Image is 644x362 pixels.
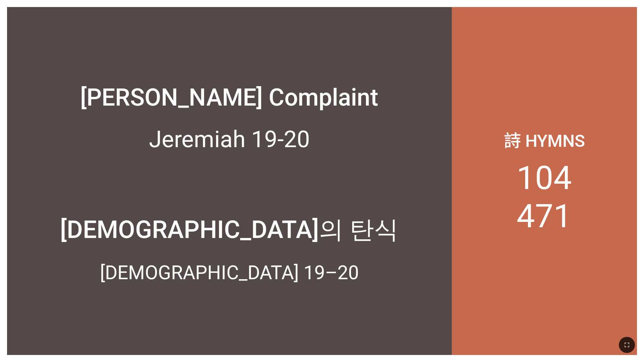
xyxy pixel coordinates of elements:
li: 471 [517,197,572,235]
li: 104 [517,159,572,197]
p: 詩 Hymns [504,127,585,152]
div: [PERSON_NAME] Complaint [80,83,378,111]
div: [DEMOGRAPHIC_DATA] 19–20 [100,261,359,284]
div: [DEMOGRAPHIC_DATA]의 탄식 [60,213,398,247]
div: Jeremiah 19-20 [149,126,310,153]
